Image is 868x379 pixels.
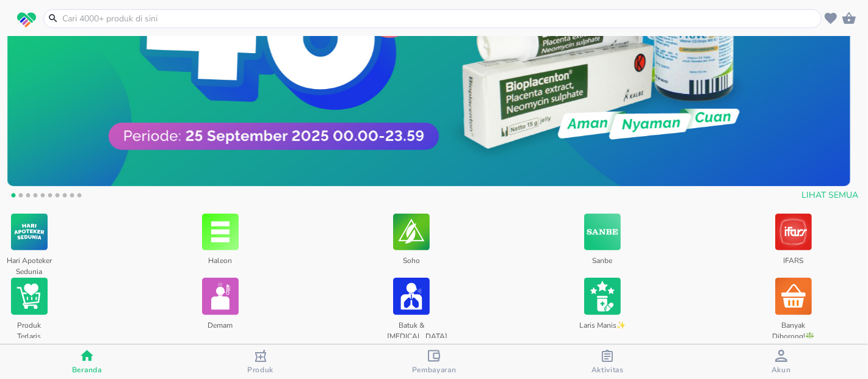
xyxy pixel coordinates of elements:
button: 10 [73,191,85,203]
p: Soho [387,251,435,270]
button: Akun [695,345,868,379]
button: 6 [44,191,56,203]
button: 3 [22,191,34,203]
p: Demam [196,316,244,335]
button: 5 [37,191,49,203]
input: Cari 4000+ produk di sini [61,12,819,25]
button: Aktivitas [521,345,694,379]
p: Sanbe [578,251,626,270]
button: 1 [7,191,20,203]
img: logo_swiperx_s.bd005f3b.svg [17,12,36,28]
span: Aktivitas [591,365,624,375]
button: Produk [173,345,347,379]
p: IFARS [769,251,817,270]
button: Pembayaran [347,345,521,379]
span: Lihat Semua [801,188,858,203]
span: Produk [247,365,273,375]
img: Batuk & Flu [393,277,430,315]
button: 7 [51,191,63,203]
button: 2 [15,191,27,203]
img: Produk Terlaris [11,277,48,315]
p: Batuk & [MEDICAL_DATA] [387,316,435,335]
span: Beranda [72,365,102,375]
img: Haleon [202,213,239,251]
span: Akun [772,365,791,375]
button: 9 [66,191,78,203]
img: Hari Apoteker Sedunia [11,213,48,251]
img: Sanbe [584,213,621,251]
p: Haleon [196,251,244,270]
img: IFARS [775,213,812,251]
img: Soho [393,213,430,251]
img: Laris Manis✨ [584,277,621,315]
img: Demam [202,277,239,315]
p: Produk Terlaris [5,316,53,335]
p: Hari Apoteker Sedunia [5,251,53,270]
p: Laris Manis✨ [578,316,626,335]
span: Pembayaran [412,365,457,375]
button: 4 [29,191,42,203]
button: Lihat Semua [797,184,861,207]
button: 8 [59,191,71,203]
img: Banyak Diborong!❇️ [775,277,812,315]
p: Banyak Diborong!❇️ [769,316,817,335]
